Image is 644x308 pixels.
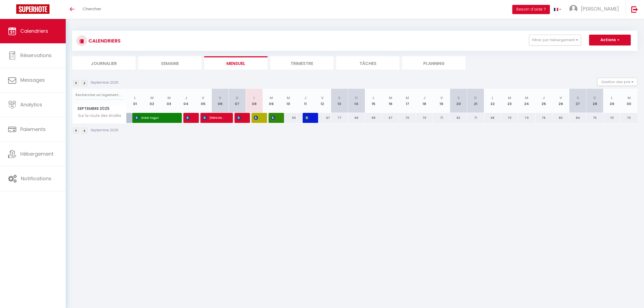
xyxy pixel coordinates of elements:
[338,95,341,100] abbr: S
[552,113,569,123] div: 80
[246,89,263,113] th: 08
[628,95,631,100] abbr: M
[20,150,54,157] span: Hébergement
[304,95,306,100] abbr: J
[467,89,484,113] th: 21
[72,105,126,113] span: Septembre 2025
[529,35,581,45] button: Filtrer par hébergement
[348,113,365,123] div: 66
[280,89,297,113] th: 10
[552,89,569,113] th: 26
[535,113,552,123] div: 76
[20,126,46,133] span: Paiements
[212,89,229,113] th: 06
[406,95,409,100] abbr: M
[177,89,194,113] th: 04
[399,113,416,123] div: 70
[127,89,144,113] th: 01
[603,113,620,123] div: 70
[21,175,51,182] span: Notifications
[560,95,562,100] abbr: V
[150,95,154,100] abbr: M
[402,56,465,70] li: Planning
[138,56,202,70] li: Semaine
[382,113,399,123] div: 67
[73,113,123,119] span: Sur la route des étoilés
[569,113,586,123] div: 84
[631,6,638,13] img: logout
[543,95,545,100] abbr: J
[620,113,638,123] div: 70
[271,113,276,123] span: [PERSON_NAME]
[508,95,511,100] abbr: M
[569,5,577,13] img: ...
[518,89,535,113] th: 24
[167,95,171,100] abbr: M
[586,89,603,113] th: 28
[297,89,314,113] th: 11
[512,5,550,14] button: Besoin d'aide ?
[20,101,42,108] span: Analytics
[254,113,259,123] span: [PERSON_NAME]
[203,113,225,123] span: [PERSON_NAME]
[581,5,619,12] span: [PERSON_NAME]
[457,95,460,100] abbr: S
[202,95,204,100] abbr: V
[518,113,535,123] div: 74
[535,89,552,113] th: 25
[433,89,450,113] th: 19
[82,6,101,12] span: Chercher
[416,89,433,113] th: 18
[336,56,399,70] li: Tâches
[280,113,297,123] div: 60
[143,89,160,113] th: 02
[589,35,631,45] button: Actions
[399,89,416,113] th: 17
[423,95,425,100] abbr: J
[373,95,374,100] abbr: L
[186,113,191,123] span: [PERSON_NAME]
[525,95,528,100] abbr: M
[450,113,467,123] div: 82
[229,89,246,113] th: 07
[160,89,177,113] th: 03
[389,95,392,100] abbr: M
[236,95,239,100] abbr: D
[20,77,45,83] span: Messages
[135,113,174,123] span: Erdal Sogut
[305,113,311,123] span: [PERSON_NAME]
[492,95,493,100] abbr: L
[20,28,48,34] span: Calendriers
[593,95,596,100] abbr: D
[365,89,382,113] th: 15
[237,113,242,123] span: [PERSON_NAME]
[91,128,118,133] p: Septembre 2025
[331,89,348,113] th: 13
[219,95,221,100] abbr: S
[620,89,638,113] th: 30
[16,4,49,14] img: Super Booking
[484,89,501,113] th: 22
[185,95,187,100] abbr: J
[204,56,267,70] li: Mensuel
[134,95,136,100] abbr: L
[577,95,579,100] abbr: S
[474,95,477,100] abbr: D
[253,95,255,100] abbr: L
[348,89,365,113] th: 14
[501,89,518,113] th: 23
[597,78,638,86] button: Gestion des prix
[450,89,467,113] th: 20
[611,95,613,100] abbr: L
[314,89,331,113] th: 12
[440,95,443,100] abbr: V
[91,80,118,85] p: Septembre 2025
[433,113,450,123] div: 71
[321,95,323,100] abbr: V
[603,89,620,113] th: 29
[287,95,290,100] abbr: M
[416,113,433,123] div: 70
[501,113,518,123] div: 70
[75,90,123,100] input: Rechercher un logement...
[263,89,280,113] th: 09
